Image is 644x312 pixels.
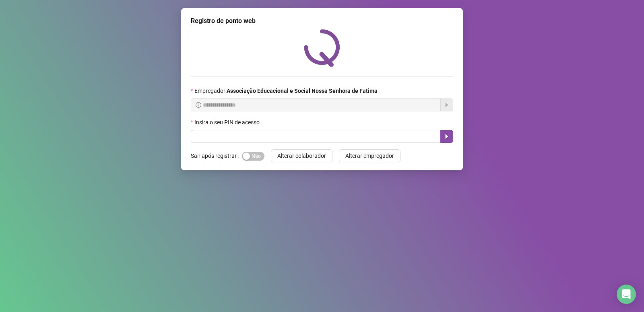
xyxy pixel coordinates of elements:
[339,149,400,162] button: Alterar empregador
[271,149,332,162] button: Alterar colaborador
[191,118,265,127] label: Insira o seu PIN de acesso
[191,16,453,26] div: Registro de ponto web
[345,151,394,160] span: Alterar empregador
[617,285,636,304] div: Open Intercom Messenger
[304,29,340,67] img: QRPoint
[194,86,378,95] span: Empregador :
[191,149,242,162] label: Sair após registrar
[227,88,378,94] strong: Associação Educacional e Social Nossa Senhora de Fatima
[196,102,201,108] span: info-circle
[444,133,450,140] span: caret-right
[277,151,326,160] span: Alterar colaborador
